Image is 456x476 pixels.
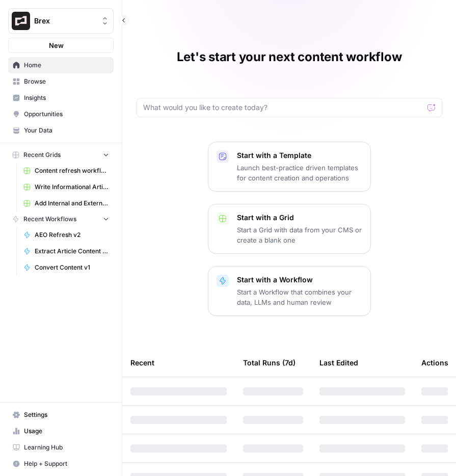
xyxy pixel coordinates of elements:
[24,77,109,86] span: Browse
[35,166,109,175] span: Content refresh workflow
[19,259,114,276] a: Convert Content v1
[319,349,358,377] div: Last Edited
[208,266,371,316] button: Start with a WorkflowStart a Workflow that combines your data, LLMs and human review
[237,163,362,183] p: Launch best-practice driven templates for content creation and operations
[208,142,371,192] button: Start with a TemplateLaunch best-practice driven templates for content creation and operations
[243,349,296,377] div: Total Runs (7d)
[24,126,109,135] span: Your Data
[237,213,362,223] p: Start with a Grid
[8,439,114,456] a: Learning Hub
[24,61,109,70] span: Home
[8,38,114,53] button: New
[19,227,114,243] a: AEO Refresh v2
[12,12,30,30] img: Brex Logo
[143,102,423,113] input: What would you like to create today?
[23,215,76,224] span: Recent Workflows
[19,179,114,195] a: Write Informational Article
[24,427,109,436] span: Usage
[237,150,362,161] p: Start with a Template
[19,195,114,211] a: Add Internal and External Links (1)
[23,150,61,160] span: Recent Grids
[177,49,402,65] h1: Let's start your next content workflow
[237,275,362,285] p: Start with a Workflow
[24,459,109,468] span: Help + Support
[8,122,114,139] a: Your Data
[19,243,114,259] a: Extract Article Content v.2
[8,423,114,439] a: Usage
[8,456,114,472] button: Help + Support
[8,8,114,34] button: Workspace: Brex
[19,163,114,179] a: Content refresh workflow
[35,182,109,192] span: Write Informational Article
[8,57,114,73] a: Home
[35,263,109,272] span: Convert Content v1
[8,407,114,423] a: Settings
[24,93,109,102] span: Insights
[237,225,362,245] p: Start a Grid with data from your CMS or create a blank one
[35,247,109,256] span: Extract Article Content v.2
[35,199,109,208] span: Add Internal and External Links (1)
[237,287,362,307] p: Start a Workflow that combines your data, LLMs and human review
[421,349,448,377] div: Actions
[34,16,96,26] span: Brex
[8,211,114,227] button: Recent Workflows
[24,443,109,452] span: Learning Hub
[24,110,109,119] span: Opportunities
[8,106,114,122] a: Opportunities
[49,40,64,50] span: New
[24,410,109,419] span: Settings
[8,147,114,163] button: Recent Grids
[35,230,109,240] span: AEO Refresh v2
[208,204,371,254] button: Start with a GridStart a Grid with data from your CMS or create a blank one
[8,90,114,106] a: Insights
[130,349,227,377] div: Recent
[8,73,114,90] a: Browse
